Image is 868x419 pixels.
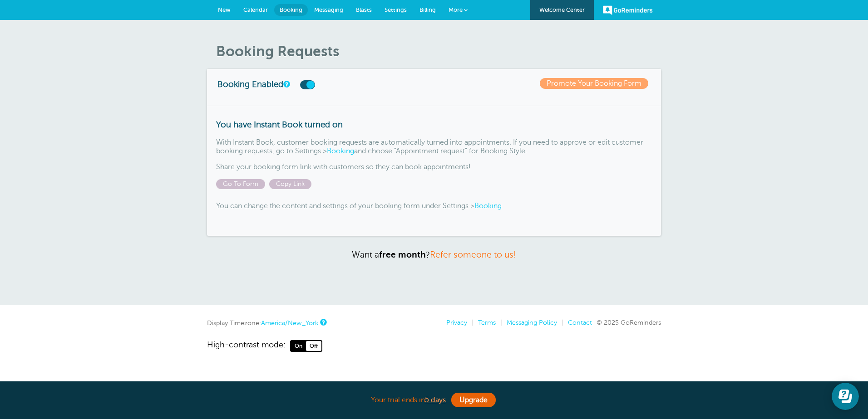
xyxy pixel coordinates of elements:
span: New [218,6,231,13]
span: Calendar [243,6,268,13]
a: 5 days [425,396,446,404]
a: Messaging Policy [507,319,557,326]
a: This is the timezone being used to display dates and times to you on this device. Click the timez... [320,319,325,325]
span: Blasts [356,6,372,13]
span: Settings [385,6,407,13]
p: Want a ? [207,249,661,260]
li: | [496,319,502,326]
h3: You have Instant Book turned on [216,120,652,130]
span: More [449,6,463,13]
span: Go To Form [216,179,265,189]
a: Booking [327,147,354,155]
a: This switch turns your online booking form on or off. [283,81,289,87]
h3: Booking Enabled [217,78,354,89]
span: © 2025 GoReminders [597,319,661,326]
a: Upgrade [451,393,496,407]
a: Privacy [446,319,467,326]
div: Your trial ends in . [207,390,661,410]
a: America/New_York [261,319,318,326]
iframe: Resource center [832,383,859,410]
span: Messaging [314,6,343,13]
li: | [557,319,563,326]
p: Share your booking form link with customers so they can book appointments! [216,163,652,171]
a: High-contrast mode: On Off [207,340,661,352]
li: | [467,319,473,326]
span: On [291,341,306,351]
h1: Booking Requests [216,43,661,60]
a: Booking [274,4,308,16]
span: Booking [280,6,302,13]
div: Display Timezone: [207,319,325,327]
p: You can change the content and settings of your booking form under Settings > [216,202,652,210]
span: Off [306,341,321,351]
span: High-contrast mode: [207,340,286,352]
a: Go To Form [216,180,269,187]
span: Copy Link [269,179,311,189]
a: Copy Link [269,180,314,187]
a: Refer someone to us! [430,250,516,259]
a: Contact [568,319,592,326]
a: Terms [478,319,496,326]
span: Billing [419,6,436,13]
a: Booking [474,202,502,210]
strong: free month [379,250,426,259]
a: Promote Your Booking Form [540,78,648,89]
p: With Instant Book, customer booking requests are automatically turned into appointments. If you n... [216,138,652,156]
